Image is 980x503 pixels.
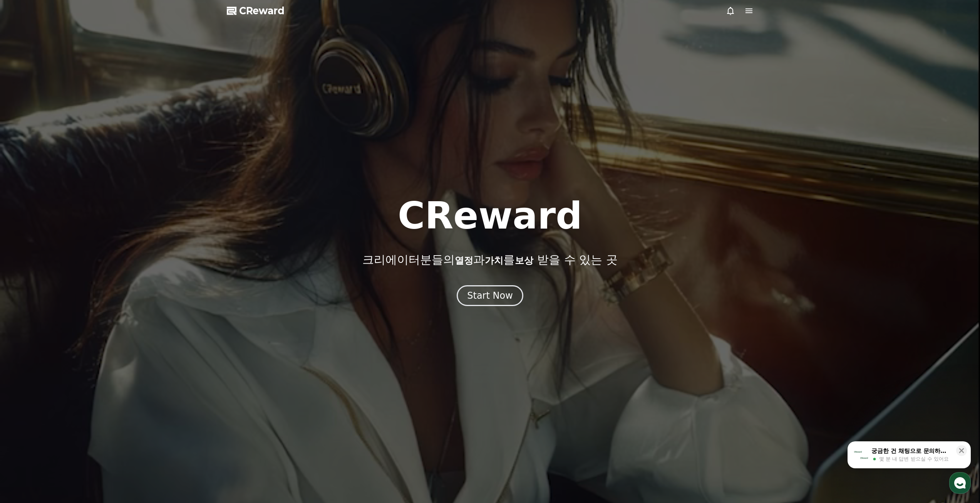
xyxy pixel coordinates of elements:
[398,197,582,234] h1: CReward
[457,285,523,306] button: Start Now
[455,255,473,266] span: 열정
[457,293,523,300] a: Start Now
[362,253,617,267] p: 크리에이터분들의 과 를 받을 수 있는 곳
[467,289,513,302] div: Start Now
[515,255,533,266] span: 보상
[485,255,503,266] span: 가치
[227,5,285,17] a: CReward
[239,5,285,17] span: CReward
